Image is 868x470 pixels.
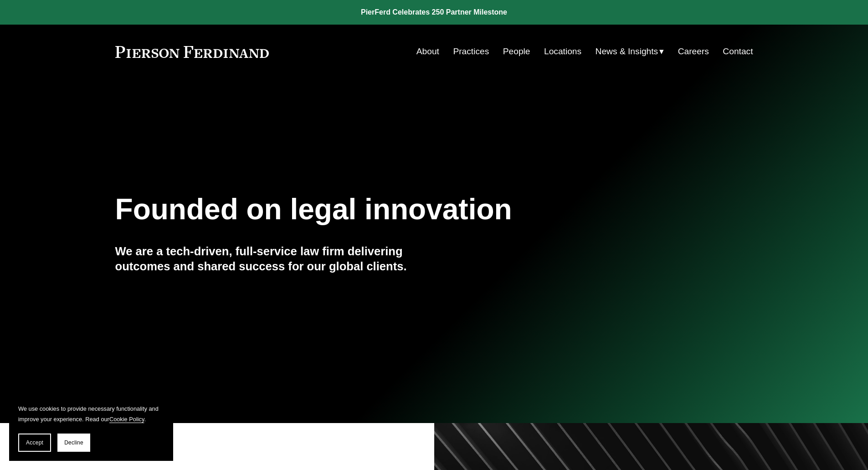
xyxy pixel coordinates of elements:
[18,403,164,424] p: We use cookies to provide necessary functionality and improve your experience. Read our .
[9,394,173,461] section: Cookie banner
[115,193,647,226] h1: Founded on legal innovation
[596,44,658,60] span: News & Insights
[678,43,709,60] a: Careers
[26,439,43,446] span: Accept
[723,43,753,60] a: Contact
[115,244,434,274] h4: We are a tech-driven, full-service law firm delivering outcomes and shared success for our global...
[57,434,90,452] button: Decline
[544,43,581,60] a: Locations
[18,434,51,452] button: Accept
[109,416,144,423] a: Cookie Policy
[503,43,530,60] a: People
[416,43,439,60] a: About
[453,43,489,60] a: Practices
[596,43,664,60] a: folder dropdown
[64,439,83,446] span: Decline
